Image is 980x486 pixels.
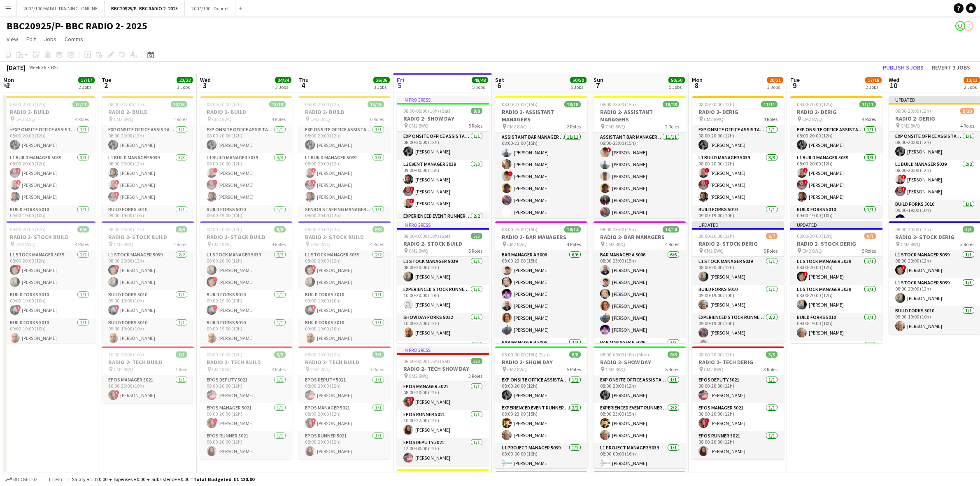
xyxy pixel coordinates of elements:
app-job-card: 08:00-23:00 (15h)18/18RADIO 2- ASSISTANT MANAGERS CM2 8WQ2 RolesAssistant Bar Manager 500611/1108... [594,96,686,218]
app-card-role: Build Forks 50101/109:00-19:00 (10h)[PERSON_NAME] [200,318,292,346]
app-card-role: Exp Onsite Office Assistant 50121/108:00-20:00 (12h)[PERSON_NAME] [3,125,95,153]
span: 6 Roles [370,116,384,122]
span: ! [705,180,710,185]
span: ! [901,265,906,270]
app-card-role: Assistant Bar Manager 500611/1108:00-23:00 (15h)![PERSON_NAME][PERSON_NAME][PERSON_NAME][PERSON_N... [594,133,686,280]
span: 5 Roles [468,123,482,129]
app-card-role: Senior Staffing Manager 50391/108:00-20:00 (12h) [298,205,391,233]
app-job-card: Updated08:00-20:00 (12h)6/7RADIO 2- STOCK DERIG CM2 8WQ5 RolesL1 Stock Manager 50391/108:00-20:00... [790,221,882,343]
span: CM2 8WQ [704,248,724,254]
app-job-card: 08:00-20:00 (12h)8/8RADIO 2- STOCK BUILD CM2 8WQ4 RolesL1 Stock Manager 50392/208:00-20:00 (12h)!... [298,221,391,343]
app-job-card: 08:00-00:00 (16h) (Sun)8/8RADIO 2- SHOW DAY CM2 8WQ5 RolesExp Onsite Office Assistant 50121/108:0... [495,346,587,468]
app-job-card: In progress08:00-00:00 (16h) (Sat)8/8RADIO 2- SHOW DAY CM2 8WQ5 RolesExp Onsite Office Assistant ... [397,96,489,218]
span: CM2 8WQ [310,366,330,372]
app-job-card: 08:00-23:00 (15h)14/14RADIO 2- BAR MANAGERS CM2 8WQ4 RolesBar Manager A 50066/608:00-23:00 (15h)[... [594,221,686,343]
app-card-role: Exp Onsite Office Assistant 50121/108:00-20:00 (12h)[PERSON_NAME] [298,125,391,153]
app-card-role: L1 Build Manager 50393/308:00-20:00 (12h)![PERSON_NAME]![PERSON_NAME][PERSON_NAME] [692,153,784,205]
span: ! [705,168,710,173]
span: CM2 8WQ [802,248,822,254]
span: 5 Roles [665,366,679,372]
span: CM2 8WQ [507,241,527,247]
span: CM2 8WQ [15,116,35,122]
app-job-card: 08:00-20:00 (12h)3/3RADIO 2- TECH BUILD CM2 8WQ3 RolesEPOS Deputy 50211/108:00-20:00 (12h)[PERSON... [200,346,292,459]
app-job-card: 08:00-20:00 (12h)6/6RADIO 2- STOCK BUILD CM2 8WQ4 RolesL1 Stock Manager 50392/208:00-20:00 (12h)!... [3,221,95,343]
app-job-card: 08:00-20:00 (12h)11/11RADIO 2- BUILD CM2 8WQ4 RolesExp Onsite Office Assistant 50121/108:00-20:00... [3,96,95,218]
app-card-role: Bar Manager A 50066/608:00-23:00 (15h)[PERSON_NAME][PERSON_NAME][PERSON_NAME][PERSON_NAME][PERSON... [495,250,587,338]
h3: RADIO 2- BAR MANAGERS [495,233,587,241]
app-card-role: L1 Build Manager 50393/308:00-20:00 (12h)![PERSON_NAME]![PERSON_NAME][PERSON_NAME] [298,153,391,205]
div: Updated [790,221,882,228]
span: 08:00-23:00 (15h) [600,226,636,233]
h3: RADIO 2- BUILD [200,108,292,116]
h3: RADIO 2- SHOW DAY [594,358,686,366]
span: ! [901,174,906,179]
span: CM2 8WQ [605,241,625,247]
span: CM2 8WQ [212,366,232,372]
span: 9/10 [960,108,974,114]
app-card-role: L1 Stock Manager 50392/208:00-20:00 (12h)![PERSON_NAME][PERSON_NAME] [102,250,194,290]
span: CM2 8WQ [114,241,133,247]
span: ! [311,305,316,310]
app-card-role: Build Forks 50101/109:00-19:00 (10h)![PERSON_NAME] [102,290,194,318]
span: 5/5 [471,233,482,239]
span: 3 Roles [370,366,384,372]
span: CM2 8WQ [212,116,232,122]
app-job-card: 08:00-20:00 (12h)11/11RADIO 2- DERIG CM2 8WQ4 RolesExp Onsite Office Assistant 50121/108:00-20:00... [790,96,882,218]
app-job-card: In progress08:00-00:00 (16h) (Sat)3/3RADIO 2- TECH SHOW DAY CM2 8WQ3 RolesEPOS Manager 50211/108:... [397,346,489,466]
h3: RADIO 2- DERIG [692,108,784,116]
span: ! [114,390,119,395]
div: 08:00-20:00 (12h)15/15RADIO 2- BUILD CM2 8WQ6 RolesExp Onsite Office Assistant 50121/108:00-20:00... [298,96,391,218]
app-job-card: 08:00-20:00 (12h)8/8RADIO 2- STOCK BUILD CM2 8WQ4 RolesL1 Stock Manager 50392/208:00-20:00 (12h)[... [200,221,292,343]
app-card-role: Bar Manager B 50063/3 [495,338,587,390]
span: 4 Roles [173,116,187,122]
span: 11/11 [72,101,89,107]
span: 3/3 [766,351,777,358]
app-job-card: 08:00-20:00 (12h)13/13RADIO 2- BUILD CM2 8WQ4 RolesExp Onsite Office Assistant 50121/108:00-20:00... [200,96,292,218]
span: 2 Roles [567,123,581,130]
h3: RADIO 2- STOCK BUILD [102,233,194,241]
div: Updated08:00-20:00 (12h)6/7RADIO 2- STOCK DERIG CM2 8WQ5 RolesL1 Stock Manager 50391/108:00-20:00... [692,221,784,343]
span: ! [16,265,21,270]
span: ! [213,168,218,173]
h3: RADIO 2- SHOW DAY [495,358,587,366]
span: ! [410,186,414,191]
span: ! [311,265,316,270]
app-card-role: L1 Stock Manager 50391/1 [397,341,489,369]
a: Comms [61,34,86,44]
span: 08:00-20:00 (12h) [698,233,734,239]
span: 4 Roles [862,116,876,122]
span: 5 Roles [862,248,876,254]
app-job-card: 08:00-20:00 (12h)8/8RADIO 2- STOCK BUILD CM2 8WQ4 RolesL1 Stock Manager 50392/208:00-20:00 (12h)!... [102,221,194,343]
span: 4 Roles [960,123,974,129]
div: 08:00-20:00 (12h)3/3RADIO 2- TECH DERIG CM2 8WQ3 RolesEPOS Deputy 50211/108:00-20:00 (12h)[PERSON... [692,346,784,459]
app-card-role: Build Forks 50101/109:00-19:00 (10h)[PERSON_NAME] [692,285,784,313]
span: ! [16,180,21,185]
app-card-role: Experienced Stock Runner 50122/2 [790,341,882,381]
div: 08:00-20:00 (12h)3/3RADIO 2- TECH BUILD CM2 8WQ3 RolesEPOS Deputy 50211/108:00-20:00 (12h)[PERSON... [298,346,391,459]
h3: RADIO 2- TECH BUILD [102,358,194,366]
div: 08:00-20:00 (12h)11/11RADIO 2- DERIG CM2 8WQ4 RolesExp Onsite Office Assistant 50121/108:00-20:00... [692,96,784,218]
span: View [7,35,18,43]
span: 08:00-20:00 (12h) [305,226,341,233]
app-card-role: Experienced Stock Runner 50122/209:00-19:00 (10h)[PERSON_NAME][PERSON_NAME] [692,313,784,353]
span: 8/8 [274,226,286,233]
h3: RADIO 2- ASSISTANT MANAGERS [594,108,686,123]
span: 8/8 [372,226,384,233]
app-card-role: Build Forks 50101/109:00-19:00 (10h)[PERSON_NAME] [102,318,194,346]
button: 2007/100 - Debrief [185,0,235,16]
span: 4 Roles [370,241,384,247]
span: 3/3 [274,351,286,358]
span: 11/11 [859,101,876,107]
span: 6/7 [864,233,876,239]
app-card-role: L1 Stock Manager 50391/108:00-20:00 (12h)[PERSON_NAME] [397,257,489,285]
app-card-role: Exp Onsite Office Assistant 50121/108:00-20:00 (12h)[PERSON_NAME] [692,125,784,153]
app-card-role: Build Forks 50101/109:00-19:00 (10h)[PERSON_NAME] [298,318,391,346]
span: Jobs [44,35,56,43]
